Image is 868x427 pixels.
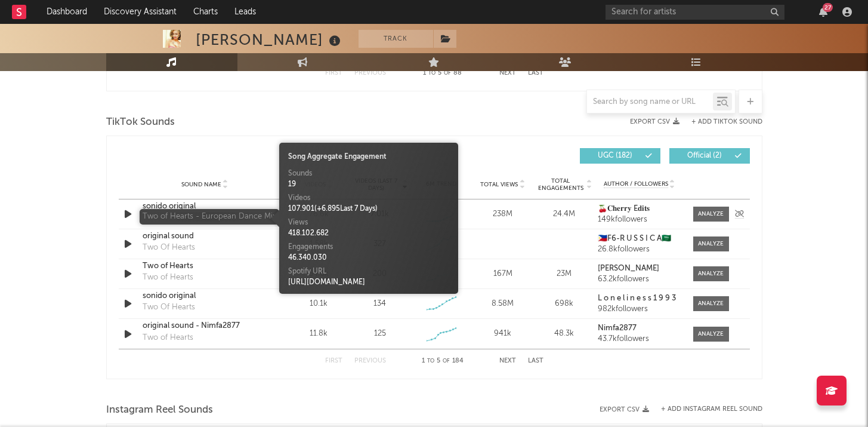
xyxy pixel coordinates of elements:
span: of [444,70,451,76]
a: [URL][DOMAIN_NAME] [288,279,365,286]
div: 23M [536,268,592,280]
div: 941k [475,328,530,340]
strong: L o n e l i n e s s 1 9 9 3 [598,294,676,302]
a: original sound [143,231,267,242]
strong: 🇵🇭F6-R U S S I C A🇸🇦 [598,235,671,242]
span: Author / Followers [604,180,668,188]
button: + Add TikTok Sound [691,119,762,125]
a: sonido original [143,290,267,302]
button: Last [528,358,543,364]
input: Search by song name or URL [587,97,713,107]
span: TikTok Sounds [106,115,175,130]
div: 48.3k [536,328,592,340]
div: 26.8k followers [598,245,681,254]
a: L o n e l i n e s s 1 9 9 3 [598,294,681,303]
div: 698k [536,298,592,310]
div: Two of Hearts [143,332,193,344]
button: First [325,70,342,76]
div: 63.2k followers [598,275,681,284]
a: [PERSON_NAME] [598,265,681,273]
div: 1 5 88 [410,66,475,81]
div: Views [288,217,449,228]
div: 46.340.030 [288,253,449,263]
button: Export CSV [630,118,679,125]
div: 10.1k [291,298,347,310]
div: Song Aggregate Engagement [288,152,449,162]
div: 107.901 ( + 6.895 Last 7 Days) [288,204,449,214]
a: original sound - Nimfa2877 [143,320,267,332]
a: Nimfa2877 [598,324,681,333]
a: 🍒𝐂𝐡𝐞𝐫𝐫𝐲 Ë𝐝𝐢𝐭𝐬 [598,205,681,213]
span: Instagram Reel Sounds [106,403,213,417]
div: 43.7k followers [598,335,681,343]
div: 418.102.682 [288,228,449,239]
button: Next [499,358,516,364]
span: UGC ( 182 ) [588,152,642,159]
div: 27 [823,3,833,12]
button: Export CSV [600,406,649,413]
span: of [443,358,450,364]
div: 134 [373,298,386,310]
button: + Add Instagram Reel Sound [661,406,762,413]
div: 24.4M [536,208,592,220]
div: 19 [288,179,449,190]
div: 11.8k [291,328,347,340]
div: 238M [475,208,530,220]
a: 🇵🇭F6-R U S S I C A🇸🇦 [598,235,681,243]
strong: Nimfa2877 [598,324,637,332]
div: 149k followers [598,216,681,224]
span: Total Views [480,181,518,188]
button: UGC(182) [580,148,660,164]
div: Two Of Hearts [143,242,195,254]
div: [PERSON_NAME] [196,30,344,50]
div: 1 5 184 [410,354,475,368]
div: Two Of Hearts [143,302,195,314]
button: Previous [354,358,386,364]
button: Official(2) [669,148,750,164]
button: 27 [819,7,827,17]
button: First [325,358,342,364]
div: 982k followers [598,305,681,314]
div: 8.58M [475,298,530,310]
div: + Add Instagram Reel Sound [649,406,762,413]
div: Sounds [288,168,449,179]
span: Official ( 2 ) [677,152,732,159]
strong: 🍒𝐂𝐡𝐞𝐫𝐫𝐲 Ë𝐝𝐢𝐭𝐬 [598,205,650,213]
a: Two of Hearts [143,260,267,272]
div: Two of Hearts [143,272,193,284]
div: Spotify URL [288,266,449,277]
span: Sound Name [181,181,221,188]
span: Total Engagements [536,177,585,192]
button: Track [359,30,433,48]
input: Search for artists [606,5,784,20]
div: 167M [475,268,530,280]
div: 125 [374,328,386,340]
strong: [PERSON_NAME] [598,265,659,272]
button: Previous [354,70,386,76]
button: Next [499,70,516,76]
span: to [427,358,434,364]
a: sonido original [143,201,267,213]
div: Videos [288,193,449,204]
div: Two of Hearts - European Dance Mix [143,212,267,224]
button: + Add TikTok Sound [679,119,762,125]
div: Engagements [288,242,449,253]
span: to [428,70,435,76]
button: Last [528,70,543,76]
